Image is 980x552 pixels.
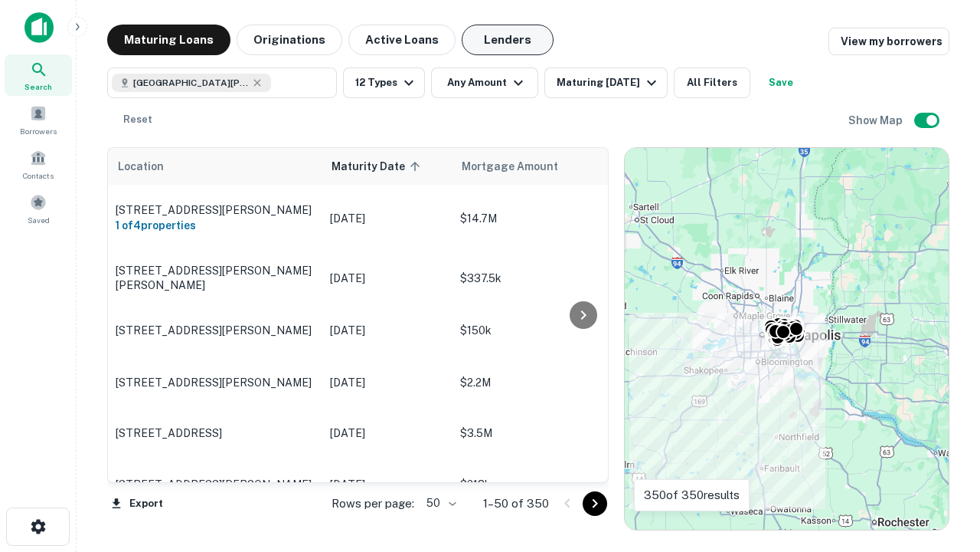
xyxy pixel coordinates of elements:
button: Active Loans [348,25,456,55]
h6: 1 of 4 properties [116,217,315,234]
button: Lenders [462,25,554,55]
a: View my borrowers [828,28,949,55]
span: Mortgage Amount [462,157,578,176]
p: [DATE] [330,476,445,493]
div: 50 [420,492,459,514]
p: [STREET_ADDRESS][PERSON_NAME] [116,324,315,337]
a: Borrowers [5,99,72,140]
p: Rows per page: [332,495,414,513]
button: Maturing Loans [107,25,230,55]
div: Maturing [DATE] [557,74,661,92]
button: Maturing [DATE] [544,67,668,98]
button: Save your search to get updates of matches that match your search criteria. [756,67,805,98]
p: $14.7M [460,210,613,227]
p: [STREET_ADDRESS][PERSON_NAME] [116,376,315,389]
p: [DATE] [330,425,445,442]
p: $150k [460,322,613,339]
span: Saved [28,214,50,226]
p: [DATE] [330,374,445,391]
th: Mortgage Amount [452,148,621,185]
button: Originations [237,25,342,55]
button: Export [107,492,167,515]
iframe: Chat Widget [903,429,980,503]
span: Maturity Date [332,157,425,176]
button: Reset [113,104,162,135]
p: [STREET_ADDRESS][PERSON_NAME][PERSON_NAME] [116,264,315,291]
button: Any Amount [431,67,538,98]
img: capitalize-icon.png [24,12,54,43]
span: Borrowers [20,125,57,137]
p: $337.5k [460,270,613,287]
a: Search [5,54,72,96]
span: [GEOGRAPHIC_DATA][PERSON_NAME], [GEOGRAPHIC_DATA], [GEOGRAPHIC_DATA] [133,76,248,90]
button: 12 Types [343,67,425,98]
span: Search [24,80,52,93]
th: Maturity Date [322,148,452,185]
span: Contacts [23,169,54,182]
button: Go to next page [583,491,607,516]
p: $2.2M [460,374,613,391]
div: 0 0 [625,148,949,530]
p: $3.5M [460,425,613,442]
p: [STREET_ADDRESS] [116,426,315,440]
p: [STREET_ADDRESS][PERSON_NAME] [116,203,315,217]
p: [STREET_ADDRESS][PERSON_NAME] [116,478,315,491]
p: [DATE] [330,210,445,227]
p: [DATE] [330,322,445,339]
button: All Filters [674,67,750,98]
p: 350 of 350 results [644,486,740,504]
p: 1–50 of 350 [483,495,549,513]
a: Contacts [5,143,72,185]
th: Location [108,148,322,185]
p: [DATE] [330,270,445,287]
span: Location [117,157,164,176]
p: $218k [460,476,613,493]
h6: Show Map [848,112,905,129]
a: Saved [5,188,72,229]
